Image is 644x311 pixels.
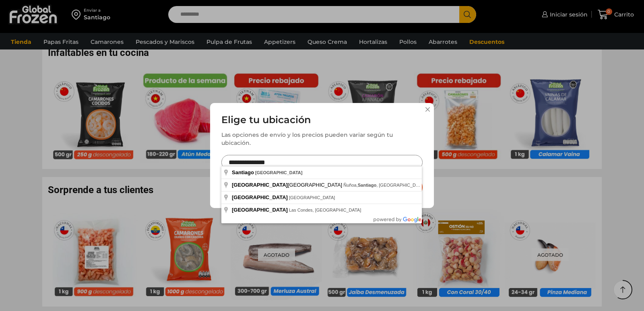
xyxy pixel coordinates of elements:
[232,182,288,188] span: [GEOGRAPHIC_DATA]
[232,207,288,213] span: [GEOGRAPHIC_DATA]
[232,169,254,175] span: Santiago
[289,208,361,212] span: Las Condes, [GEOGRAPHIC_DATA]
[221,114,423,126] h3: Elige tu ubicación
[358,183,376,187] span: Santiago
[232,182,343,188] span: [GEOGRAPHIC_DATA]
[289,195,335,200] span: [GEOGRAPHIC_DATA]
[343,183,425,187] span: Ñuñoa, , [GEOGRAPHIC_DATA]
[221,131,423,147] div: Las opciones de envío y los precios pueden variar según tu ubicación.
[255,170,303,175] span: [GEOGRAPHIC_DATA]
[232,194,288,200] span: [GEOGRAPHIC_DATA]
